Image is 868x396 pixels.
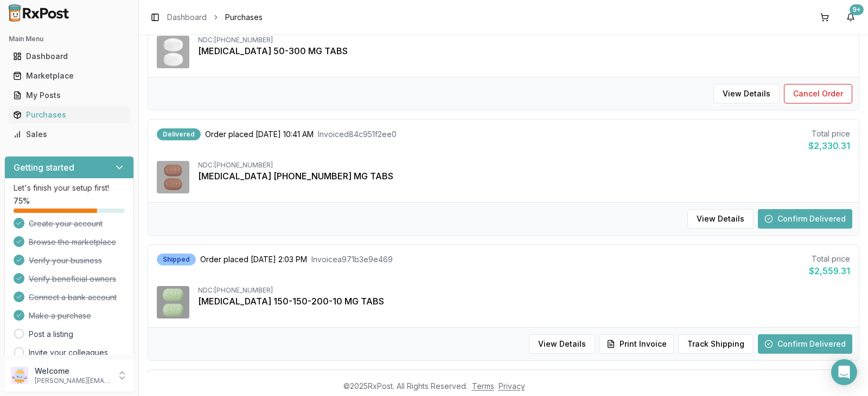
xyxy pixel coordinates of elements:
[13,51,125,62] div: Dashboard
[14,161,74,174] h3: Getting started
[4,48,134,65] button: Dashboard
[529,334,595,354] button: View Details
[808,128,850,139] div: Total price
[29,292,117,303] span: Connect a bank account
[29,274,116,284] span: Verify beneficial owners
[29,255,102,266] span: Verify your business
[809,254,850,264] div: Total price
[784,84,852,103] button: Cancel Order
[29,218,103,229] span: Create your account
[157,286,189,319] img: Genvoya 150-150-200-10 MG TABS
[198,44,850,57] div: [MEDICAL_DATA] 50-300 MG TABS
[809,264,850,277] div: $2,559.31
[13,70,125,81] div: Marketplace
[198,170,850,183] div: [MEDICAL_DATA] [PHONE_NUMBER] MG TABS
[850,4,864,15] div: 9+
[713,84,780,103] button: View Details
[14,196,30,206] span: 75 %
[13,90,125,101] div: My Posts
[4,4,74,22] img: RxPost Logo
[225,12,263,23] span: Purchases
[4,87,134,104] button: My Posts
[157,254,196,265] div: Shipped
[758,334,852,354] button: Confirm Delivered
[29,237,116,248] span: Browse the marketplace
[13,109,125,120] div: Purchases
[198,286,850,295] div: NDC: [PHONE_NUMBER]
[9,125,130,144] a: Sales
[167,12,207,23] a: Dashboard
[831,359,857,385] div: Open Intercom Messenger
[35,366,110,376] p: Welcome
[687,209,754,229] button: View Details
[157,128,201,140] div: Delivered
[29,310,91,321] span: Make a purchase
[14,183,125,193] p: Let's finish your setup first!
[167,12,263,23] nav: breadcrumb
[29,329,73,340] a: Post a listing
[318,129,397,140] span: Invoice d84c951f2ee0
[499,381,525,391] a: Privacy
[311,254,393,265] span: Invoice a971b3e9e469
[9,66,130,86] a: Marketplace
[205,129,314,140] span: Order placed [DATE] 10:41 AM
[4,67,134,85] button: Marketplace
[29,347,108,358] a: Invite your colleagues
[4,106,134,124] button: Purchases
[198,36,850,44] div: NDC: [PHONE_NUMBER]
[157,36,189,68] img: Dovato 50-300 MG TABS
[157,161,189,193] img: Biktarvy 50-200-25 MG TABS
[9,105,130,125] a: Purchases
[808,139,850,152] div: $2,330.31
[13,129,125,140] div: Sales
[198,161,850,170] div: NDC: [PHONE_NUMBER]
[11,367,28,384] img: User avatar
[842,9,859,26] button: 9+
[35,376,110,385] p: [PERSON_NAME][EMAIL_ADDRESS][DOMAIN_NAME]
[9,47,130,66] a: Dashboard
[9,35,130,43] h2: Main Menu
[198,295,850,308] div: [MEDICAL_DATA] 150-150-200-10 MG TABS
[472,381,494,391] a: Terms
[4,126,134,143] button: Sales
[678,334,754,354] button: Track Shipping
[200,254,307,265] span: Order placed [DATE] 2:03 PM
[599,334,674,354] button: Print Invoice
[9,86,130,105] a: My Posts
[758,209,852,229] button: Confirm Delivered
